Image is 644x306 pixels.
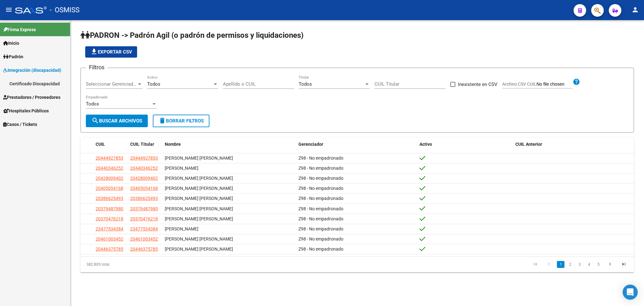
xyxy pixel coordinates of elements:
mat-icon: search [92,117,99,124]
span: Archivo CSV CUIL [502,82,536,87]
span: 20428009402 [130,176,158,181]
span: [PERSON_NAME] [PERSON_NAME] [165,196,233,201]
span: Z98 - No empadronado [298,246,343,252]
button: Buscar Archivos [86,115,148,127]
mat-icon: menu [5,6,13,14]
a: 5 [595,261,602,268]
a: 2 [566,261,574,268]
a: go to next page [604,261,616,268]
span: PADRON -> Padrón Agil (o padrón de permisos y liquidaciones) [80,31,303,40]
span: [PERSON_NAME] [PERSON_NAME] [165,176,233,181]
span: CUIL Anterior [515,142,542,147]
span: Inexistente en CSV [458,81,497,88]
a: 1 [557,261,564,268]
a: 3 [576,261,583,268]
span: 20379487980 [96,206,123,211]
datatable-header-cell: CUIL Anterior [513,138,634,151]
li: page 5 [594,259,603,270]
li: page 1 [556,259,565,270]
span: 20370476218 [96,216,123,221]
mat-icon: delete [158,117,166,124]
mat-icon: file_download [90,48,98,55]
span: 20405054168 [96,186,123,191]
span: Prestadores / Proveedores [3,94,60,101]
span: Z98 - No empadronado [298,166,343,171]
span: Z98 - No empadronado [298,176,343,181]
span: Hospitales Públicos [3,107,49,114]
a: go to previous page [543,261,555,268]
mat-icon: person [631,6,639,14]
a: go to first page [529,261,541,268]
span: Z98 - No empadronado [298,236,343,241]
span: CUIL [96,142,105,147]
span: Inicio [3,40,19,47]
span: [PERSON_NAME] [PERSON_NAME] [165,246,233,252]
span: Activo [419,142,432,147]
li: page 4 [584,259,594,270]
h3: Filtros [86,63,108,72]
span: - OSMISS [50,3,80,17]
datatable-header-cell: CUIL [93,138,128,151]
span: Z98 - No empadronado [298,216,343,221]
span: Borrar Filtros [158,118,204,124]
span: [PERSON_NAME] [PERSON_NAME] [165,236,233,241]
span: [PERSON_NAME] [PERSON_NAME] [165,206,233,211]
span: Seleccionar Gerenciador [86,81,137,87]
span: Exportar CSV [90,49,132,55]
span: 20440346252 [130,166,158,171]
input: Archivo CSV CUIL [536,82,573,87]
span: 20440346252 [96,166,123,171]
span: [PERSON_NAME] [PERSON_NAME] [165,186,233,191]
span: 20386625493 [130,196,158,201]
span: 20461003452 [130,236,158,241]
div: 382.805 total [80,257,190,272]
span: Todos [299,81,312,87]
mat-icon: help [573,78,580,86]
span: Z98 - No empadronado [298,206,343,211]
span: Padrón [3,53,23,60]
span: 20428009402 [96,176,123,181]
span: 20370476218 [130,216,158,221]
li: page 2 [565,259,575,270]
span: [PERSON_NAME] [PERSON_NAME] [165,156,233,161]
span: 20461003452 [96,236,123,241]
span: 20405054168 [130,186,158,191]
span: 20446375785 [96,246,123,252]
span: 20444927853 [96,156,123,161]
span: Gerenciador [298,142,323,147]
datatable-header-cell: CUIL Titular [128,138,162,151]
span: 20444927853 [130,156,158,161]
datatable-header-cell: Nombre [162,138,296,151]
span: [PERSON_NAME] [165,226,198,231]
span: 23477534384 [130,226,158,231]
span: Z98 - No empadronado [298,186,343,191]
span: 20386625493 [96,196,123,201]
span: Integración (discapacidad) [3,67,61,74]
span: [PERSON_NAME] [165,166,198,171]
span: Z98 - No empadronado [298,196,343,201]
span: Z98 - No empadronado [298,226,343,231]
span: 23477534384 [96,226,123,231]
span: Z98 - No empadronado [298,156,343,161]
li: page 3 [575,259,584,270]
span: Firma Express [3,26,36,33]
a: 4 [585,261,593,268]
span: [PERSON_NAME] [PERSON_NAME] [165,216,233,221]
span: Todos [86,101,99,107]
div: Open Intercom Messenger [623,285,638,300]
span: Buscar Archivos [92,118,142,124]
button: Exportar CSV [85,46,137,58]
datatable-header-cell: Gerenciador [296,138,417,151]
a: go to last page [618,261,630,268]
span: CUIL Titular [130,142,154,147]
span: 20379487980 [130,206,158,211]
button: Borrar Filtros [153,115,209,127]
span: 20446375785 [130,246,158,252]
span: Todos [147,81,160,87]
datatable-header-cell: Activo [417,138,513,151]
span: Casos / Tickets [3,121,37,128]
span: Nombre [165,142,181,147]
